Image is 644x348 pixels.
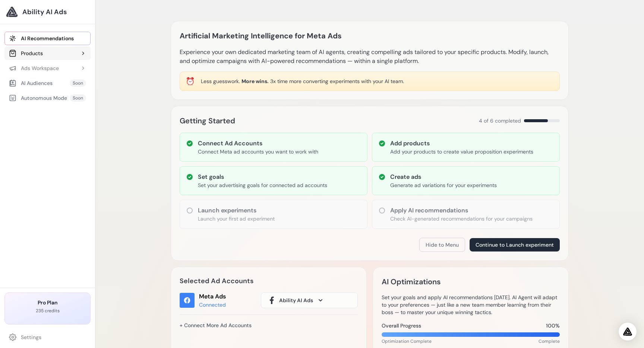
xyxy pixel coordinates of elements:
[261,292,358,308] button: Ability AI Ads
[9,94,67,102] div: Autonomous Mode
[9,50,43,57] div: Products
[4,47,91,60] button: Products
[539,338,560,344] span: Complete
[180,319,252,332] a: + Connect More Ad Accounts
[198,181,327,189] p: Set your advertising goals for connected ad accounts
[201,78,240,85] span: Less guesswork.
[198,215,275,222] p: Launch your first ad experiment
[22,7,67,17] span: Ability AI Ads
[390,181,497,189] p: Generate ad variations for your experiments
[186,76,195,86] div: ⏰
[9,64,59,72] div: Ads Workspace
[546,322,560,329] span: 100%
[390,206,533,215] h3: Apply AI recommendations
[9,79,53,87] div: AI Audiences
[180,30,342,42] h1: Artificial Marketing Intelligence for Meta Ads
[6,6,89,18] a: Ability AI Ads
[70,94,86,102] span: Soon
[11,308,84,314] p: 235 credits
[241,78,269,85] span: More wins.
[390,139,533,148] h3: Add products
[4,330,91,344] a: Settings
[199,301,226,309] div: Connected
[11,299,84,306] h3: Pro Plan
[70,79,86,87] span: Soon
[279,297,313,304] span: Ability AI Ads
[382,294,560,316] p: Set your goals and apply AI recommendations [DATE]. AI Agent will adapt to your preferences — jus...
[198,206,275,215] h3: Launch experiments
[4,32,91,45] a: AI Recommendations
[382,322,421,329] span: Overall Progress
[270,78,404,85] span: 3x time more converting experiments with your AI team.
[4,61,91,75] button: Ads Workspace
[198,148,318,155] p: Connect Meta ad accounts you want to work with
[198,139,318,148] h3: Connect Ad Accounts
[199,292,226,301] div: Meta Ads
[382,276,441,288] h2: AI Optimizations
[619,323,637,341] div: Open Intercom Messenger
[390,215,533,222] p: Check AI-generated recommendations for your campaigns
[180,276,358,286] h2: Selected Ad Accounts
[198,173,327,181] h3: Set goals
[390,173,497,181] h3: Create ads
[390,148,533,155] p: Add your products to create value proposition experiments
[470,238,560,251] button: Continue to Launch experiment
[419,238,465,252] button: Hide to Menu
[382,338,432,344] span: Optimization Complete
[180,48,560,66] p: Experience your own dedicated marketing team of AI agents, creating compelling ads tailored to yo...
[479,117,521,124] span: 4 of 6 completed
[180,115,235,127] h2: Getting Started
